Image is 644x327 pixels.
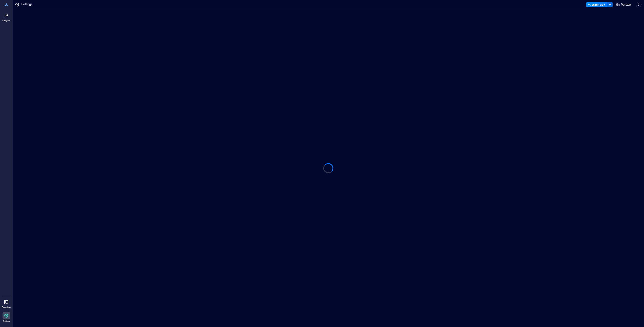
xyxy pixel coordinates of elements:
a: Settings [1,311,11,324]
a: Analytics [1,10,12,23]
a: Floorplans [1,297,12,310]
p: Settings [3,320,10,322]
button: Export CSV [586,2,608,7]
span: Verizon [621,3,631,7]
button: Verizon [614,1,632,8]
p: Settings [21,2,32,7]
p: Floorplans [2,306,11,309]
p: Analytics [2,19,10,22]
